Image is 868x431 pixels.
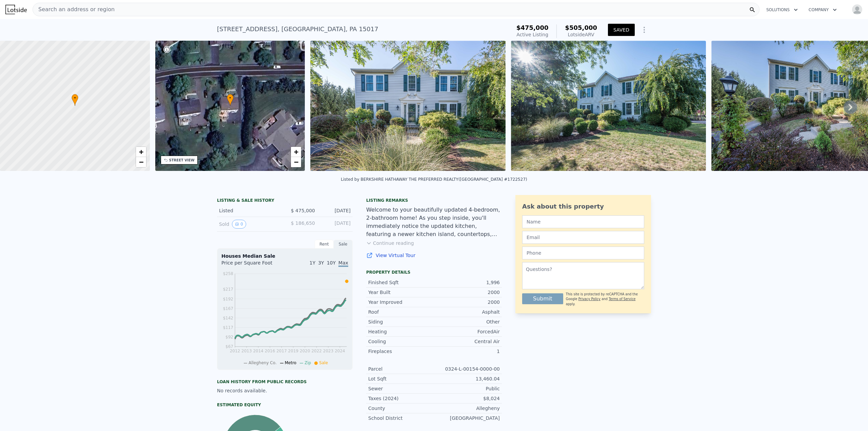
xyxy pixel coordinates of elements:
[368,415,434,422] div: School District
[294,148,298,156] span: +
[368,375,434,382] div: Lot Sqft
[434,309,500,315] div: Asphalt
[434,366,500,372] div: 0324-L-00154-0000-00
[368,366,434,372] div: Parcel
[223,287,233,292] tspan: $217
[434,385,500,392] div: Public
[434,348,500,355] div: 1
[434,395,500,402] div: $8,024
[223,316,233,320] tspan: $142
[223,271,233,276] tspan: $258
[368,318,434,325] div: Siding
[217,387,353,394] div: No records available.
[217,198,353,204] div: LISTING & SALE HISTORY
[217,24,378,34] div: [STREET_ADDRESS] , [GEOGRAPHIC_DATA] , PA 15017
[566,292,644,307] div: This site is protected by reCAPTCHA and the Google and apply.
[291,147,301,157] a: Zoom in
[637,23,651,37] button: Show Options
[565,24,597,31] span: $505,000
[72,95,78,101] span: •
[609,297,635,301] a: Terms of Service
[516,32,548,37] span: Active Listing
[304,360,311,365] span: Zip
[223,306,233,311] tspan: $167
[315,240,334,249] div: Rent
[366,206,502,238] div: Welcome to your beautifully updated 4-bedroom, 2-bathroom home! As you step inside, you'll immedi...
[522,202,644,211] div: Ask about this property
[219,220,279,229] div: Sold
[241,349,252,353] tspan: 2013
[318,260,324,266] span: 3Y
[434,289,500,296] div: 2000
[217,379,353,385] div: Loan history from public records
[253,349,264,353] tspan: 2014
[310,260,315,266] span: 1Y
[434,318,500,325] div: Other
[169,158,195,163] div: STREET VIEW
[522,293,563,304] button: Submit
[516,24,549,31] span: $475,000
[334,240,353,249] div: Sale
[335,349,345,353] tspan: 2024
[323,349,334,353] tspan: 2023
[761,4,803,16] button: Solutions
[219,207,279,214] div: Listed
[434,415,500,422] div: [GEOGRAPHIC_DATA]
[368,289,434,296] div: Year Built
[368,328,434,335] div: Heating
[227,95,234,101] span: •
[434,338,500,345] div: Central Air
[578,297,600,301] a: Privacy Policy
[276,349,287,353] tspan: 2017
[221,253,348,259] div: Houses Median Sale
[320,207,351,214] div: [DATE]
[366,270,502,275] div: Property details
[294,158,298,166] span: −
[217,402,353,408] div: Estimated Equity
[803,4,842,16] button: Company
[291,208,315,213] span: $ 475,000
[139,148,143,156] span: +
[368,385,434,392] div: Sewer
[33,5,115,14] span: Search an address or region
[225,335,233,339] tspan: $92
[434,405,500,412] div: Allegheny
[319,360,328,365] span: Sale
[366,252,502,259] a: View Virtual Tour
[288,349,299,353] tspan: 2019
[368,395,434,402] div: Taxes (2024)
[368,405,434,412] div: County
[368,338,434,345] div: Cooling
[136,157,146,167] a: Zoom out
[368,348,434,355] div: Fireplaces
[139,158,143,166] span: −
[265,349,275,353] tspan: 2016
[338,260,348,267] span: Max
[249,360,277,365] span: Allegheny Co.
[223,325,233,330] tspan: $117
[320,220,351,229] div: [DATE]
[225,345,233,349] tspan: $67
[511,41,706,171] img: Sale: 169771746 Parcel: 92470233
[434,279,500,286] div: 1,996
[852,4,863,15] img: avatar
[608,24,635,36] button: SAVED
[232,220,246,229] button: View historical data
[230,349,240,353] tspan: 2012
[327,260,336,266] span: 10Y
[366,198,502,203] div: Listing remarks
[221,259,285,270] div: Price per Square Foot
[368,309,434,315] div: Roof
[5,5,27,14] img: Lotside
[300,349,310,353] tspan: 2020
[522,215,644,228] input: Name
[136,147,146,157] a: Zoom in
[72,94,78,106] div: •
[522,231,644,244] input: Email
[368,299,434,306] div: Year Improved
[522,247,644,259] input: Phone
[310,41,505,171] img: Sale: 169771746 Parcel: 92470233
[341,177,527,182] div: Listed by BERKSHIRE HATHAWAY THE PREFERRED REALTY ([GEOGRAPHIC_DATA] #1722527)
[312,349,322,353] tspan: 2022
[366,240,414,247] button: Continue reading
